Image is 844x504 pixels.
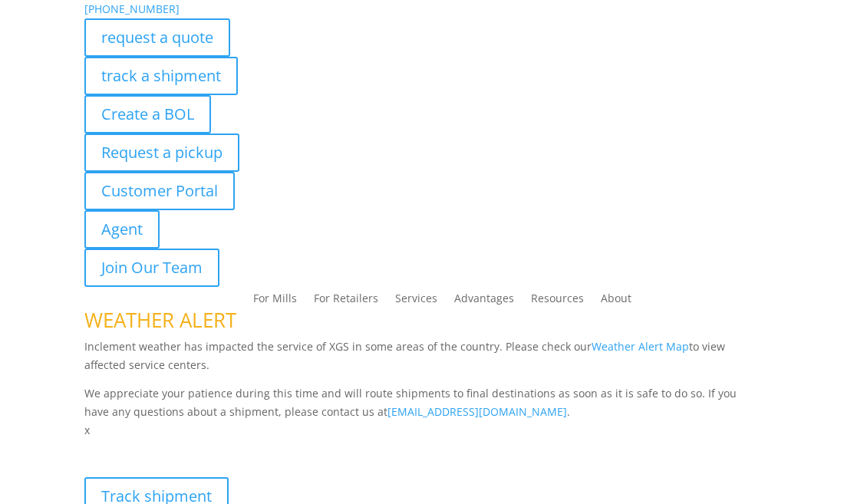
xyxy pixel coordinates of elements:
a: Join Our Team [84,249,219,287]
a: Services [395,293,437,310]
a: Customer Portal [84,172,235,210]
a: [EMAIL_ADDRESS][DOMAIN_NAME] [387,404,567,419]
p: x [84,421,760,440]
a: For Retailers [314,293,378,310]
a: request a quote [84,18,230,57]
a: For Mills [253,293,297,310]
a: Agent [84,210,160,249]
a: Weather Alert Map [592,339,689,354]
p: We appreciate your patience during this time and will route shipments to final destinations as so... [84,384,760,421]
b: Visibility, transparency, and control for your entire supply chain. [84,442,427,456]
a: Create a BOL [84,95,211,133]
a: Resources [531,293,584,310]
a: [PHONE_NUMBER] [84,2,180,16]
a: track a shipment [84,57,238,95]
a: Advantages [454,293,514,310]
p: Inclement weather has impacted the service of XGS in some areas of the country. Please check our ... [84,338,760,385]
a: About [601,293,631,310]
a: Request a pickup [84,133,239,172]
span: WEATHER ALERT [84,306,236,334]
